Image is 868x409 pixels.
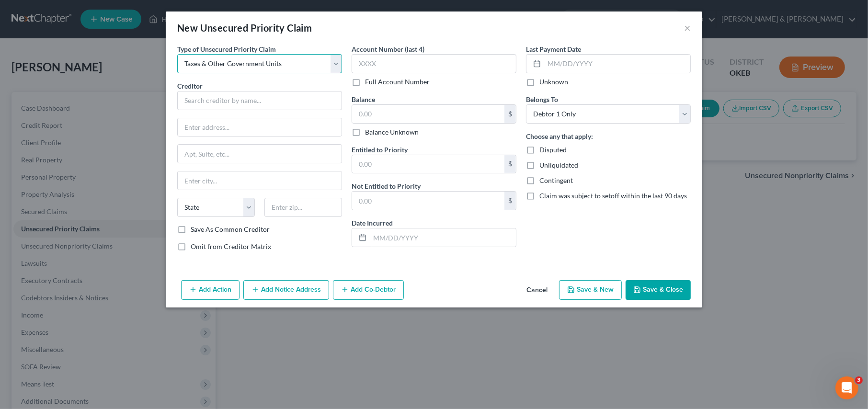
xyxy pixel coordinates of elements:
span: Type of Unsecured Priority Claim [177,45,276,53]
input: MM/DD/YYYY [544,55,690,73]
label: Not Entitled to Priority [352,181,421,191]
label: Account Number (last 4) [352,44,424,54]
div: $ [504,192,516,210]
input: Enter zip... [264,198,342,217]
span: Creditor [177,82,203,90]
label: Save As Common Creditor [191,225,270,234]
button: × [684,22,691,34]
input: Search creditor by name... [177,91,342,110]
span: Belongs To [526,95,558,103]
input: 0.00 [352,192,504,210]
div: $ [504,105,516,123]
input: MM/DD/YYYY [370,228,516,247]
button: Cancel [519,281,555,300]
input: 0.00 [352,105,504,123]
span: Claim was subject to setoff within the last 90 days [539,192,687,200]
label: Choose any that apply: [526,131,593,141]
label: Unknown [539,77,568,87]
label: Entitled to Priority [352,145,408,155]
button: Add Action [181,280,240,300]
span: Unliquidated [539,161,578,169]
input: Enter city... [178,171,342,190]
span: Contingent [539,176,573,184]
label: Last Payment Date [526,44,581,54]
label: Balance [352,94,375,104]
button: Add Co-Debtor [333,280,404,300]
span: 3 [855,376,863,384]
label: Full Account Number [365,77,430,87]
button: Save & New [559,280,622,300]
div: New Unsecured Priority Claim [177,21,312,34]
span: Omit from Creditor Matrix [191,242,271,250]
input: Apt, Suite, etc... [178,145,342,163]
input: XXXX [352,54,516,73]
iframe: Intercom live chat [835,376,858,399]
label: Balance Unknown [365,127,419,137]
button: Add Notice Address [243,280,329,300]
input: 0.00 [352,155,504,173]
label: Date Incurred [352,218,393,228]
div: $ [504,155,516,173]
input: Enter address... [178,118,342,136]
span: Disputed [539,146,567,154]
button: Save & Close [626,280,691,300]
